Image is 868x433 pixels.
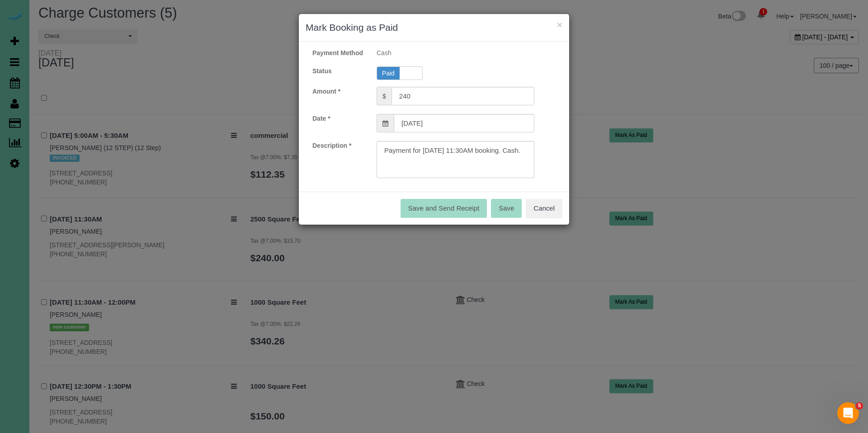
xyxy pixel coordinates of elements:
[306,87,370,96] label: Amount *
[306,141,370,150] label: Description *
[306,114,370,123] label: Date *
[526,199,562,218] button: Cancel
[856,402,863,409] span: 5
[306,66,370,75] label: Status
[377,67,400,80] span: Paid
[394,114,534,132] input: Choose Date Paid...
[306,48,370,57] label: Payment Method
[370,48,541,57] div: Cash
[306,21,562,34] h3: Mark Booking as Paid
[837,402,859,424] iframe: Intercom live chat
[377,87,392,105] span: $
[557,20,562,29] button: ×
